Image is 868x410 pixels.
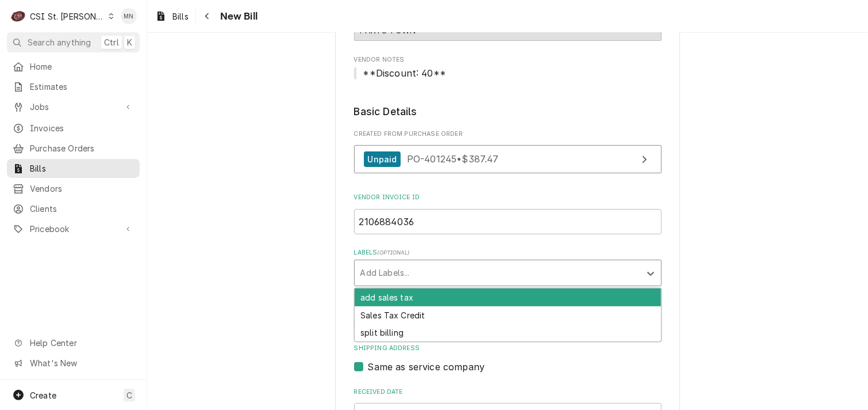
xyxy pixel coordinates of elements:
[127,36,132,48] span: K
[30,390,56,400] span: Create
[364,151,401,167] div: Unpaid
[151,7,193,26] a: Bills
[126,389,132,401] span: C
[354,248,662,257] label: Labels
[28,36,91,48] span: Search anything
[198,7,217,25] button: Navigate back
[7,354,140,373] a: Go to What's New
[354,145,662,173] a: View Purchase Order
[121,8,137,24] div: Melissa Nehls's Avatar
[354,130,662,179] div: Created From Purchase Order
[104,36,119,48] span: Ctrl
[30,183,134,195] span: Vendors
[172,10,189,22] span: Bills
[7,57,140,76] a: Home
[30,203,134,215] span: Clients
[354,344,662,373] div: Shipping Address
[7,77,140,96] a: Estimates
[355,306,661,324] div: Sales Tax Credit
[30,101,117,113] span: Jobs
[7,199,140,218] a: Clients
[7,139,140,158] a: Purchase Orders
[7,179,140,198] a: Vendors
[10,8,26,24] div: C
[30,122,134,134] span: Invoices
[354,130,662,139] span: Created From Purchase Order
[354,248,662,286] div: Labels
[368,360,485,374] label: Same as service company
[354,193,662,202] label: Vendor Invoice ID
[7,97,140,116] a: Go to Jobs
[121,8,137,24] div: MN
[355,324,661,341] div: split billing
[354,66,662,80] span: Vendor Notes
[7,219,140,238] a: Go to Pricebook
[7,159,140,178] a: Bills
[7,32,140,52] button: Search anythingCtrlK
[30,357,133,369] span: What's New
[354,104,662,119] legend: Basic Details
[407,153,499,165] span: PO-401245 • $387.47
[30,142,134,154] span: Purchase Orders
[30,162,134,174] span: Bills
[30,10,105,22] div: CSI St. [PERSON_NAME]
[7,119,140,138] a: Invoices
[30,60,134,73] span: Home
[30,81,134,93] span: Estimates
[354,388,662,397] label: Received Date
[217,9,258,24] span: New Bill
[354,193,662,234] div: Vendor Invoice ID
[354,55,662,80] div: Vendor Notes
[7,333,140,352] a: Go to Help Center
[354,344,662,353] label: Shipping Address
[10,8,26,24] div: CSI St. Louis's Avatar
[355,288,661,306] div: add sales tax
[354,55,662,64] span: Vendor Notes
[377,249,409,256] span: ( optional )
[30,223,117,235] span: Pricebook
[30,337,133,349] span: Help Center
